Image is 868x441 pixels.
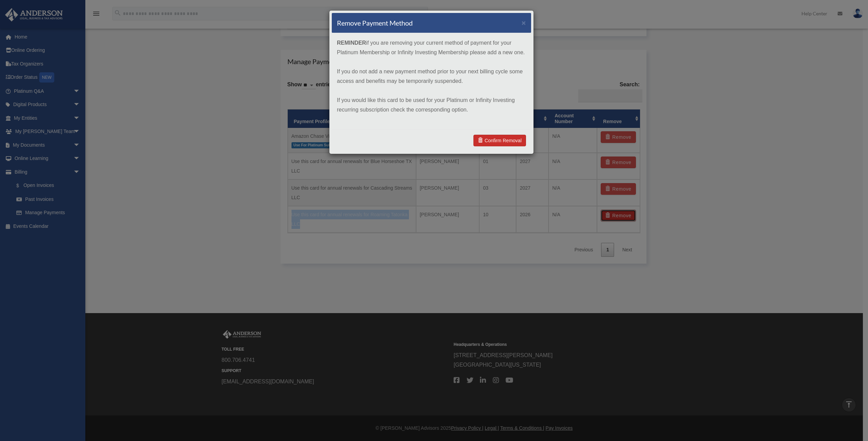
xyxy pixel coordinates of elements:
[332,33,531,129] div: if you are removing your current method of payment for your Platinum Membership or Infinity Inves...
[522,19,526,26] button: ×
[337,95,526,115] p: If you would like this card to be used for your Platinum or Infinity Investing recurring subscrip...
[337,40,366,46] strong: REMINDER
[337,67,526,86] p: If you do not add a new payment method prior to your next billing cycle some access and benefits ...
[473,135,526,146] a: Confirm Removal
[337,18,413,28] h4: Remove Payment Method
